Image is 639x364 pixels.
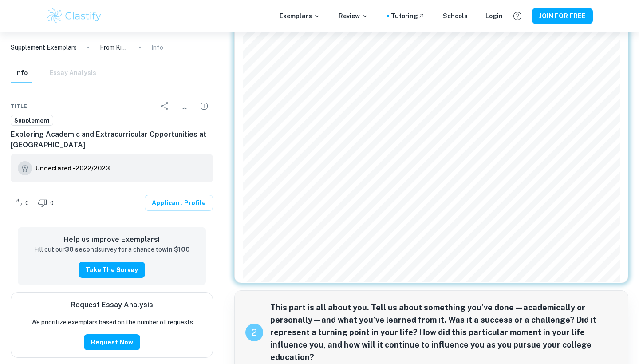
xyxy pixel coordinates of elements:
h6: Exploring Academic and Extracurricular Opportunities at [GEOGRAPHIC_DATA] [11,129,213,150]
div: Share [156,97,174,115]
strong: 30 second [65,246,98,253]
button: Request Now [84,334,140,350]
button: JOIN FOR FREE [532,8,593,24]
h6: Help us improve Exemplars! [25,234,199,245]
a: Undeclared - 2022/2023 [35,161,110,175]
p: Review [339,11,369,21]
h6: Request Essay Analysis [71,300,153,310]
span: This part is all about you. Tell us about something you’ve done—academically or personally—and wh... [270,301,617,364]
span: Supplement [11,116,53,125]
p: Fill out our survey for a chance to [34,245,190,255]
p: We prioritize exemplars based on the number of requests [31,317,193,327]
div: Like [11,196,34,210]
img: Clastify logo [46,7,103,25]
button: Take the Survey [79,262,145,278]
span: 0 [20,199,34,208]
a: Login [485,11,503,21]
button: Info [11,63,32,83]
div: recipe [245,324,263,341]
a: Supplement Exemplars [11,43,77,52]
a: Schools [443,11,468,21]
h6: Undeclared - 2022/2023 [35,163,110,173]
strong: win $100 [162,246,190,253]
a: Applicant Profile [145,195,213,211]
span: Title [11,102,27,110]
div: Dislike [35,196,59,210]
p: Exemplars [280,11,321,21]
span: 0 [45,199,59,208]
a: Supplement [11,115,53,126]
div: Report issue [195,97,213,115]
div: Bookmark [176,97,193,115]
p: Info [151,43,163,52]
a: Tutoring [391,11,425,21]
button: Help and Feedback [510,8,525,24]
p: From Kindergarten to College: My Journey as a Storyteller [100,43,128,52]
